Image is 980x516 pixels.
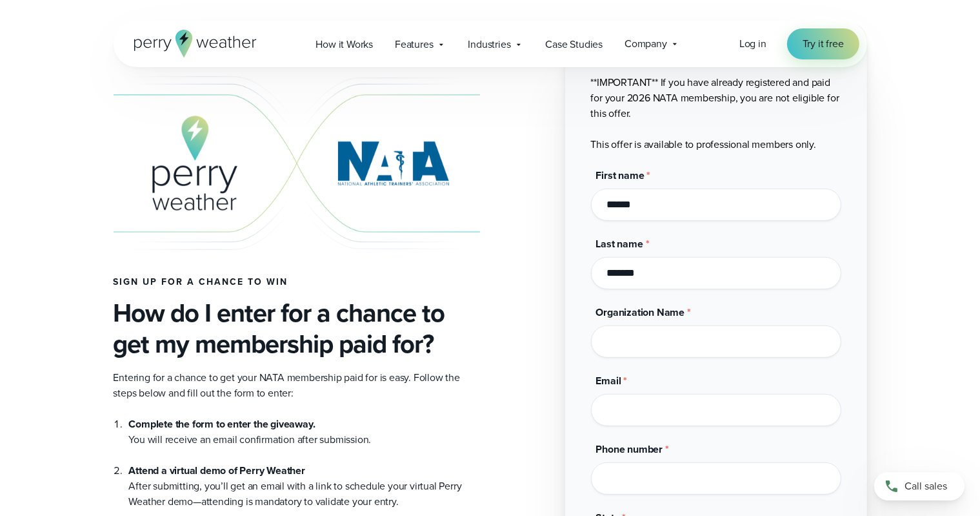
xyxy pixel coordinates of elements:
a: Case Studies [535,31,614,57]
span: Phone number [596,442,663,457]
a: Try it free [787,28,859,59]
span: Company [625,36,667,52]
span: Case Studies [546,37,603,52]
p: Entering for a chance to get your NATA membership paid for is easy. Follow the steps below and fi... [114,370,480,401]
a: How it Works [305,31,385,57]
div: **IMPORTANT** If you have already registered and paid for your 2026 NATA membership, you are not ... [591,39,841,152]
span: Industries [468,37,511,52]
span: Call sales [905,479,947,494]
span: First name [596,168,645,183]
span: Email [596,373,621,388]
strong: Complete the form to enter the giveaway. [129,417,315,431]
a: Call sales [874,472,965,501]
span: Try it free [803,36,844,52]
h4: Sign up for a chance to win [114,277,480,287]
li: You will receive an email confirmation after submission. [129,417,480,448]
strong: Attend a virtual demo of Perry Weather [129,463,305,478]
a: Log in [739,36,766,52]
span: Log in [739,36,766,51]
h3: How do I enter for a chance to get my membership paid for? [114,298,480,360]
span: Organization Name [596,305,685,320]
span: Last name [596,236,643,251]
span: How it Works [316,37,374,52]
span: Features [395,37,433,52]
